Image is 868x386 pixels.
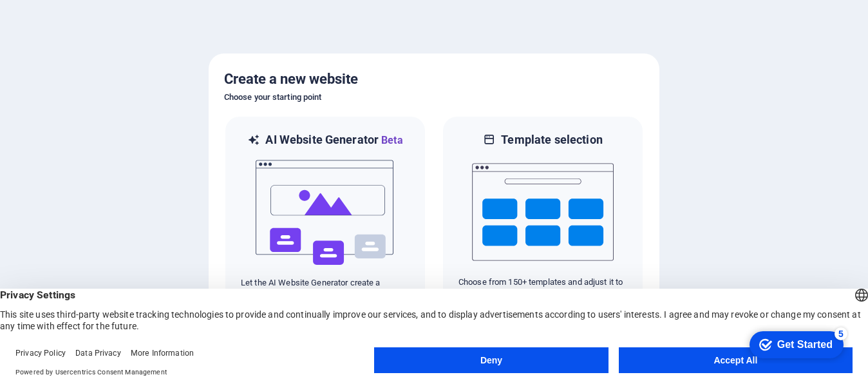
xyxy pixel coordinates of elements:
[442,115,644,317] div: Template selectionChoose from 150+ templates and adjust it to you needs.
[265,132,402,148] h6: AI Website Generator
[10,6,104,34] div: Get Started 5 items remaining, 0% complete
[501,132,602,148] h6: Template selection
[379,134,403,146] span: Beta
[224,69,644,90] h5: Create a new website
[224,90,644,105] h6: Choose your starting point
[95,3,108,15] div: 5
[458,276,627,300] p: Choose from 150+ templates and adjust it to you needs.
[38,14,93,26] div: Get Started
[224,115,426,317] div: AI Website GeneratorBetaaiLet the AI Website Generator create a website based on your input.
[241,277,410,300] p: Let the AI Website Generator create a website based on your input.
[254,148,396,277] img: ai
